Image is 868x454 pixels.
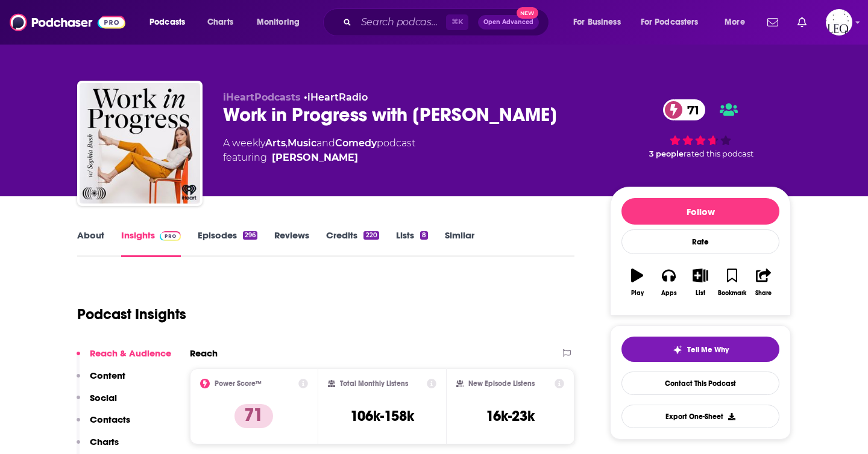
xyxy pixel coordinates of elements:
[326,229,379,257] a: Credits220
[621,261,653,304] button: Play
[621,229,779,254] div: Rate
[90,370,125,381] p: Content
[684,149,753,158] span: rated this podcast
[77,347,171,370] button: Reach & Audience
[223,136,415,165] div: A weekly podcast
[77,414,130,436] button: Contacts
[149,14,185,31] span: Podcasts
[661,290,677,297] div: Apps
[673,345,682,355] img: tell me why sparkle
[718,290,746,297] div: Bookmark
[573,14,621,31] span: For Business
[90,392,117,403] p: Social
[653,261,684,304] button: Apps
[316,137,335,149] span: and
[288,137,316,149] a: Music
[340,379,408,388] h2: Total Monthly Listens
[641,14,699,31] span: For Podcasters
[257,14,300,31] span: Monitoring
[307,92,368,103] a: iHeartRadio
[716,261,747,304] button: Bookmark
[335,8,561,36] div: Search podcasts, credits, & more...
[565,13,636,32] button: open menu
[649,149,684,158] span: 3 people
[716,13,760,32] button: open menu
[141,13,201,32] button: open menu
[356,13,446,32] input: Search podcasts, credits, & more...
[80,83,200,204] img: Work in Progress with Sophia Bush
[675,99,705,120] span: 71
[631,290,644,297] div: Play
[478,15,539,30] button: Open AdvancedNew
[363,231,379,240] div: 220
[663,99,705,120] a: 71
[77,305,186,323] h1: Podcast Insights
[265,137,286,149] a: Arts
[90,414,130,425] p: Contacts
[763,12,783,33] a: Show notifications dropdown
[483,19,533,25] span: Open Advanced
[234,404,273,428] p: 71
[190,347,218,359] h2: Reach
[77,229,104,257] a: About
[160,231,181,241] img: Podchaser Pro
[350,407,414,425] h3: 106k-158k
[396,229,428,257] a: Lists8
[286,137,288,149] span: ,
[90,436,119,447] p: Charts
[696,290,705,297] div: List
[215,379,262,388] h2: Power Score™
[77,370,125,392] button: Content
[621,337,779,362] button: tell me why sparkleTell Me Why
[420,231,428,240] div: 8
[826,9,852,36] img: User Profile
[272,151,358,165] a: Sophia Bush
[445,229,474,257] a: Similar
[304,92,368,103] span: •
[223,151,415,165] span: featuring
[687,345,729,355] span: Tell Me Why
[223,92,301,103] span: iHeartPodcasts
[748,261,779,304] button: Share
[755,290,772,297] div: Share
[446,14,468,30] span: ⌘ K
[793,12,811,33] a: Show notifications dropdown
[621,372,779,395] a: Contact This Podcast
[685,261,716,304] button: List
[77,392,117,414] button: Social
[198,229,257,257] a: Episodes296
[121,229,181,257] a: InsightsPodchaser Pro
[517,7,538,19] span: New
[610,92,791,166] div: 71 3 peoplerated this podcast
[468,379,535,388] h2: New Episode Listens
[335,137,377,149] a: Comedy
[90,347,171,359] p: Reach & Audience
[200,13,241,32] a: Charts
[725,14,745,31] span: More
[274,229,309,257] a: Reviews
[207,14,233,31] span: Charts
[243,231,257,240] div: 296
[486,407,535,425] h3: 16k-23k
[633,13,716,32] button: open menu
[826,9,852,36] button: Show profile menu
[248,13,315,32] button: open menu
[826,9,852,36] span: Logged in as LeoPR
[10,11,125,34] img: Podchaser - Follow, Share and Rate Podcasts
[621,198,779,225] button: Follow
[621,405,779,428] button: Export One-Sheet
